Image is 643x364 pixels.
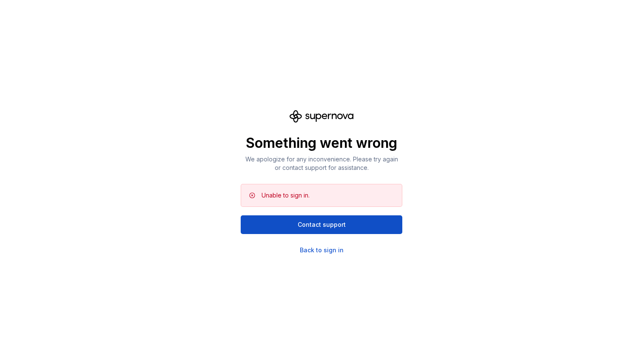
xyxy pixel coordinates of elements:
div: Unable to sign in. [262,191,310,200]
span: Contact support [298,220,346,229]
p: We apologize for any inconvenience. Please try again or contact support for assistance. [241,155,402,172]
p: Something went wrong [241,135,402,152]
button: Contact support [241,215,402,234]
a: Back to sign in [300,246,344,254]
